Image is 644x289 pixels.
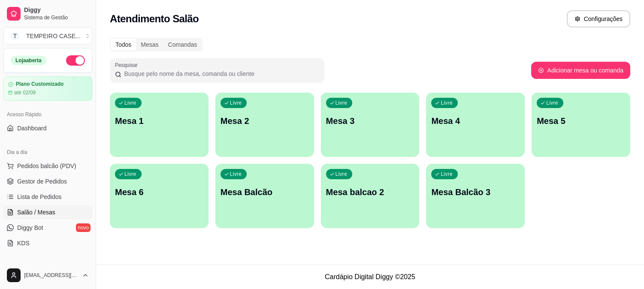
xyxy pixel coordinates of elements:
footer: Cardápio Digital Diggy © 2025 [96,265,644,289]
div: Comandas [163,39,202,51]
article: Plano Customizado [16,81,63,87]
a: Gestor de Pedidos [3,175,92,188]
span: KDS [17,239,30,247]
button: LivreMesa Balcão [215,164,314,228]
span: Diggy Bot [17,223,43,232]
button: [EMAIL_ADDRESS][DOMAIN_NAME] [3,265,92,286]
div: Mesas [136,39,163,51]
a: Salão / Mesas [3,205,92,219]
p: Livre [441,171,453,178]
button: Adicionar mesa ou comanda [531,62,630,79]
div: Dia a dia [3,145,92,159]
span: T [11,32,19,40]
p: Livre [441,99,453,106]
button: LivreMesa 4 [426,93,525,157]
a: DiggySistema de Gestão [3,3,92,24]
span: Sistema de Gestão [24,14,89,21]
button: Alterar Status [66,55,85,66]
p: Mesa 1 [115,115,203,127]
button: LivreMesa balcao 2 [321,164,420,228]
p: Livre [124,171,136,178]
article: até 02/09 [14,89,36,96]
button: Select a team [3,27,92,45]
div: TEMPEIRO CASE ... [26,32,81,40]
p: Mesa 2 [221,115,309,127]
input: Pesquisar [121,69,319,78]
label: Pesquisar [115,61,141,69]
button: LivreMesa 5 [532,93,630,157]
p: Livre [546,99,558,106]
a: Dashboard [3,121,92,135]
a: Diggy Botnovo [3,221,92,235]
button: Pedidos balcão (PDV) [3,159,92,173]
span: Dashboard [17,124,47,132]
p: Mesa 6 [115,186,203,198]
a: Lista de Pedidos [3,190,92,204]
p: Livre [124,99,136,106]
p: Mesa balcao 2 [326,186,414,198]
div: Acesso Rápido [3,108,92,121]
p: Mesa Balcão 3 [431,186,520,198]
p: Mesa 3 [326,115,414,127]
span: [EMAIL_ADDRESS][DOMAIN_NAME] [24,272,79,279]
span: Lista de Pedidos [17,193,62,201]
p: Mesa 5 [537,115,625,127]
button: Configurações [567,10,630,27]
h2: Atendimento Salão [110,12,199,26]
a: KDS [3,236,92,250]
div: Loja aberta [11,56,46,65]
button: LivreMesa 3 [321,93,420,157]
p: Livre [230,171,242,178]
a: Plano Customizadoaté 02/09 [3,76,92,101]
span: Salão / Mesas [17,208,55,217]
span: Pedidos balcão (PDV) [17,162,76,170]
button: LivreMesa 6 [110,164,209,228]
button: LivreMesa 1 [110,93,209,157]
p: Livre [230,99,242,106]
button: LivreMesa Balcão 3 [426,164,525,228]
p: Mesa 4 [431,115,520,127]
p: Livre [336,99,348,106]
div: Catálogo [3,260,92,274]
p: Livre [336,171,348,178]
p: Mesa Balcão [221,186,309,198]
span: Gestor de Pedidos [17,177,67,186]
div: Todos [111,39,136,51]
button: LivreMesa 2 [215,93,314,157]
span: Diggy [24,6,89,14]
